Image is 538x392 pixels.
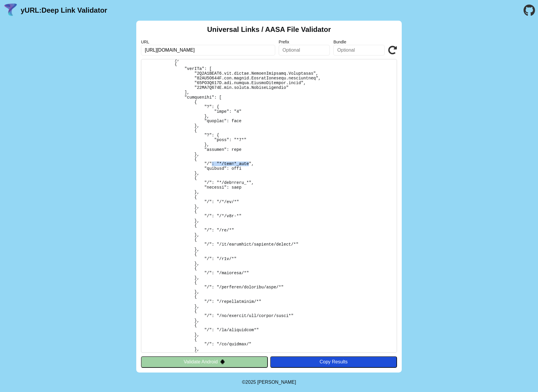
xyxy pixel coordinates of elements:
[270,356,397,367] button: Copy Results
[333,40,385,44] label: Bundle
[141,40,275,44] label: URL
[220,359,225,364] img: droidIcon.svg
[245,380,256,385] span: 2025
[141,356,268,367] button: Validate Android
[257,380,296,385] a: Michael Ibragimchayev's Personal Site
[333,45,385,55] input: Optional
[3,3,18,18] img: yURL Logo
[141,45,275,55] input: Required
[273,359,394,365] div: Copy Results
[242,373,296,392] footer: ©
[279,45,330,55] input: Optional
[21,6,107,14] a: yURL:Deep Link Validator
[207,25,331,34] h2: Universal Links / AASA File Validator
[279,40,330,44] label: Prefix
[141,59,397,353] pre: Lorem ipsu do: sitam://con.adipis.eli/.sedd-eiusm/tempo-inc-utla-etdoloremag Al Enimadmi: Veni Qu...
